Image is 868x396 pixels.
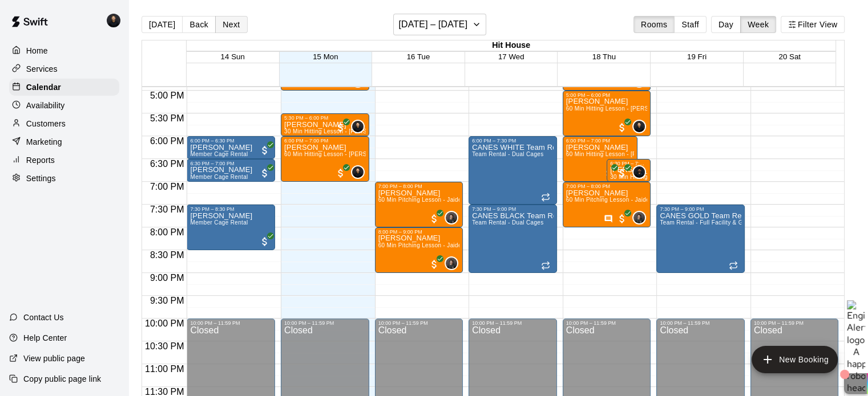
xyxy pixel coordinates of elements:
[182,16,216,33] button: Back
[660,206,741,212] div: 7:30 PM – 9:00 PM
[142,364,187,374] span: 11:00 PM
[778,52,801,61] button: 20 Sat
[472,151,543,157] span: Team Rental - Dual Cages
[142,16,183,33] button: [DATE]
[378,229,460,235] div: 8:00 PM – 9:00 PM
[541,193,550,202] span: Recurring event
[356,120,365,133] span: Gregory Lewandoski
[142,341,187,351] span: 10:30 PM
[9,170,119,187] a: Settings
[637,211,646,224] span: Jaiden Proper
[187,205,275,250] div: 7:30 PM – 8:30 PM: Scot Gaughan
[147,91,187,100] span: 5:00 PM
[23,312,64,323] p: Contact Us
[26,136,62,148] p: Marketing
[313,52,338,61] button: 15 Mon
[754,320,835,326] div: 10:00 PM – 11:59 PM
[446,212,457,223] img: Jaiden Proper
[284,115,366,121] div: 5:30 PM – 6:00 PM
[259,168,271,179] span: All customers have paid
[632,211,646,224] div: Jaiden Proper
[563,136,637,182] div: 6:00 PM – 7:00 PM: Rowan Murphy
[674,16,706,33] button: Staff
[375,227,463,273] div: 8:00 PM – 9:00 PM: Mason Duvall
[259,145,271,156] span: All customers have paid
[393,14,486,35] button: [DATE] – [DATE]
[284,320,366,326] div: 10:00 PM – 11:59 PM
[147,296,187,305] span: 9:30 PM
[147,205,187,214] span: 7:30 PM
[637,165,646,179] span: Sway Delgado
[26,100,65,111] p: Availability
[284,151,398,157] span: 60 Min Hitting Lesson - [PERSON_NAME]
[147,113,187,123] span: 5:30 PM
[187,159,275,182] div: 6:30 PM – 7:00 PM: Trey Yoakem
[469,205,557,273] div: 7:30 PM – 9:00 PM: CANES BLACK Team Rental - Dual Cages
[446,258,457,269] img: Jaiden Proper
[23,332,67,344] p: Help Center
[407,52,430,61] button: 16 Tue
[378,320,460,326] div: 10:00 PM – 11:59 PM
[9,133,119,150] div: Marketing
[445,211,458,224] div: Jaiden Proper
[429,259,440,270] span: All customers have paid
[610,174,724,180] span: 30 Min Hitting Lesson - [PERSON_NAME]
[26,45,48,56] p: Home
[603,168,615,179] span: All customers have paid
[9,42,119,59] a: Home
[187,136,275,159] div: 6:00 PM – 6:30 PM: Trey Yoakem
[566,138,634,144] div: 6:00 PM – 7:00 PM
[23,353,85,364] p: View public page
[215,16,247,33] button: Next
[604,214,613,223] svg: Has notes
[190,138,272,144] div: 6:00 PM – 6:30 PM
[429,213,440,224] span: All customers have paid
[563,91,651,136] div: 5:00 PM – 6:00 PM: Miles Larrimer
[9,79,119,96] a: Calendar
[632,120,646,133] div: Gregory Lewandoski
[610,161,647,166] div: 6:30 PM – 7:00 PM
[740,16,776,33] button: Week
[284,138,366,144] div: 6:00 PM – 7:00 PM
[633,212,645,223] img: Jaiden Proper
[616,213,628,224] span: All customers have paid
[445,256,458,270] div: Jaiden Proper
[375,182,463,227] div: 7:00 PM – 8:00 PM: Micah Duvall
[607,159,651,182] div: 6:30 PM – 7:00 PM: William Labac
[566,92,648,98] div: 5:00 PM – 6:00 PM
[284,128,398,134] span: 30 Min Hitting Lesson - [PERSON_NAME]
[190,151,248,157] span: Member Cage Rental
[637,120,646,133] span: Gregory Lewandoski
[281,113,369,136] div: 5:30 PM – 6:00 PM: Andrik Bullock
[398,17,467,32] h6: [DATE] – [DATE]
[566,105,680,112] span: 60 Min Hitting Lesson - [PERSON_NAME]
[147,159,187,169] span: 6:30 PM
[660,219,750,226] span: Team Rental - Full Facility & Gym
[616,122,628,133] span: All customers have paid
[26,81,61,93] p: Calendar
[9,60,119,77] a: Services
[541,261,550,270] span: Recurring event
[142,319,187,328] span: 10:00 PM
[566,183,648,189] div: 7:00 PM – 8:00 PM
[104,9,128,32] div: Gregory Lewandoski
[687,52,706,61] button: 19 Fri
[351,120,365,133] div: Gregory Lewandoski
[221,52,245,61] button: 14 Sun
[9,115,119,132] a: Customers
[9,152,119,169] a: Reports
[592,52,616,61] button: 18 Thu
[147,136,187,146] span: 6:00 PM
[498,52,524,61] button: 17 Wed
[563,182,651,227] div: 7:00 PM – 8:00 PM: Jack Szymanski
[632,165,646,179] div: Sway Delgado
[352,121,364,132] img: Gregory Lewandoski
